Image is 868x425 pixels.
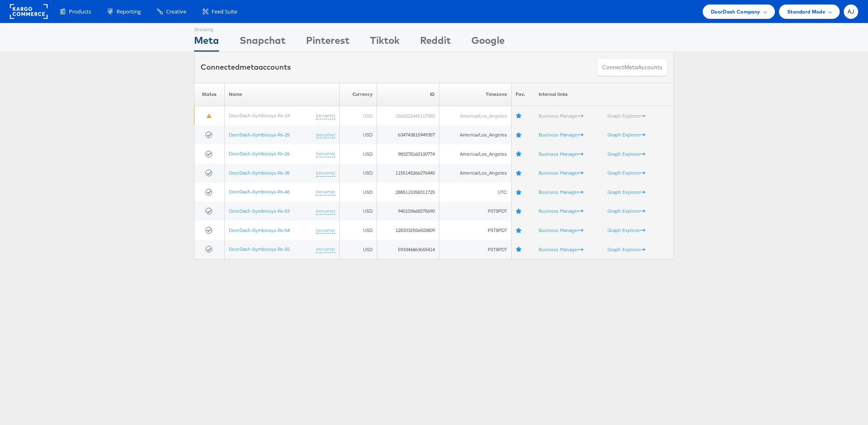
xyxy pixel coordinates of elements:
span: Standard Mode [787,7,825,16]
a: (rename) [316,227,335,234]
td: USD [340,240,377,259]
th: Name [224,83,339,106]
span: Creative [166,8,186,16]
a: Graph Explorer [608,189,645,195]
a: (rename) [316,150,335,157]
div: Connected accounts [201,62,291,73]
span: meta [240,62,258,72]
a: (rename) [316,246,335,253]
div: Showing [194,23,219,33]
td: America/Los_Angeles [439,164,511,183]
a: Graph Explorer [608,208,645,214]
th: Status [194,83,225,106]
td: 940103668275690 [377,202,439,221]
a: DoorDash-Symbiosys-Rx-54 [229,227,290,233]
a: DoorDash-Symbiosys-Rx-46 [229,189,290,195]
td: USD [340,125,377,145]
td: USD [340,144,377,164]
div: Meta [194,33,219,52]
td: 983278160100774 [377,144,439,164]
a: (rename) [316,189,335,195]
span: meta [624,64,638,71]
a: Business Manager [539,189,583,195]
td: PST8PDT [439,202,511,221]
a: Graph Explorer [608,132,645,138]
td: 1562222441117355 [377,106,439,125]
td: USD [340,202,377,221]
div: Reddit [420,33,451,52]
a: (rename) [316,208,335,215]
a: Graph Explorer [608,227,645,233]
a: Business Manager [539,208,583,214]
a: DoorDash-Symbiosys-Rx-53 [229,208,290,214]
a: DoorDash-Symbiosys-Rx-35 [229,170,290,176]
a: DoorDash-Symbiosys-Rx-25 [229,132,290,138]
a: Business Manager [539,246,583,252]
td: America/Los_Angeles [439,125,511,145]
td: USD [340,164,377,183]
a: Graph Explorer [608,246,645,252]
a: Graph Explorer [608,113,645,119]
td: 593346863655414 [377,240,439,259]
a: DoorDash-Symbiosys-Rx-26 [229,150,290,157]
a: Graph Explorer [608,170,645,176]
a: Business Manager [539,227,583,233]
a: Business Manager [539,132,583,138]
span: DoorDash Company [711,7,761,16]
td: USD [340,106,377,125]
div: Pinterest [306,33,349,52]
td: USD [340,221,377,240]
td: 2885115358311725 [377,183,439,202]
td: PST8PDT [439,240,511,259]
a: (rename) [316,132,335,139]
td: 634743815949357 [377,125,439,145]
a: Business Manager [539,151,583,157]
th: Currency [340,83,377,106]
div: Google [471,33,505,52]
a: (rename) [316,170,335,177]
th: ID [377,83,439,106]
td: PST8PDT [439,221,511,240]
a: DoorDash-Symbiosys-Rx-55 [229,246,290,252]
td: 1283332556503809 [377,221,439,240]
div: Snapchat [240,33,286,52]
a: Business Manager [539,113,583,119]
a: Business Manager [539,170,583,176]
button: ConnectmetaAccounts [597,58,667,77]
div: Tiktok [370,33,400,52]
td: America/Los_Angeles [439,106,511,125]
td: USD [340,183,377,202]
td: America/Los_Angeles [439,144,511,164]
a: (rename) [316,112,335,119]
span: Products [69,8,91,16]
span: Reporting [116,8,141,16]
span: Feed Suite [212,8,237,16]
td: 1155145266276440 [377,164,439,183]
a: Graph Explorer [608,151,645,157]
a: DoorDash-Symbiosys-Rx-24 [229,112,290,118]
th: Timezone [439,83,511,106]
td: UTC [439,183,511,202]
span: AJ [847,9,854,14]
